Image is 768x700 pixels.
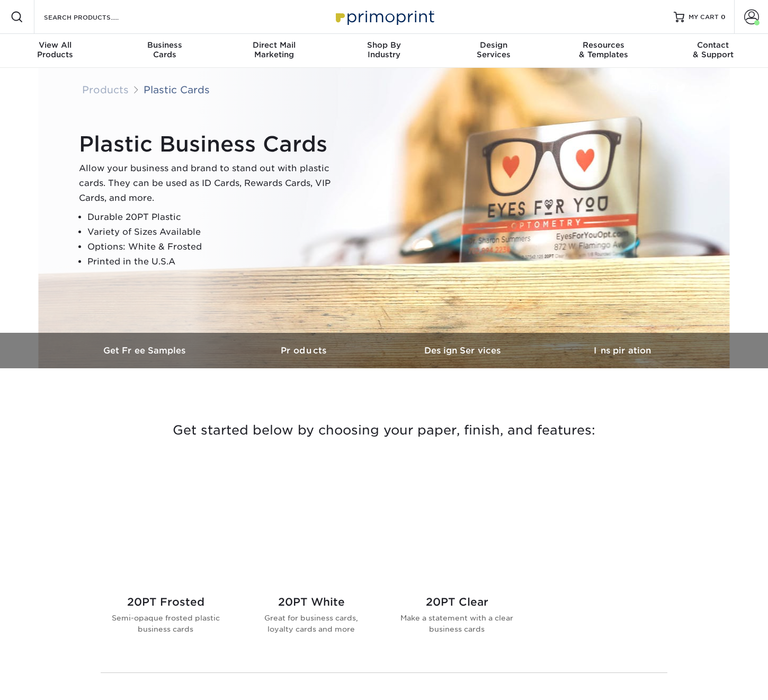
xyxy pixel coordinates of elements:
h3: Design Services [384,345,543,356]
span: Contact [658,40,768,50]
h2: 20PT Frosted [105,596,226,608]
a: Get Free Samples [66,333,225,368]
a: Shop ByIndustry [329,34,439,68]
p: Semi-opaque frosted plastic business cards [105,613,226,634]
div: Cards [110,40,219,59]
div: & Templates [549,40,658,59]
span: Resources [549,40,658,50]
div: Services [439,40,549,59]
a: BusinessCards [110,34,219,68]
a: Products [225,333,384,368]
li: Options: White & Frosted [87,240,344,254]
span: MY CART [689,13,719,22]
h3: Products [225,345,384,356]
span: Direct Mail [219,40,329,50]
p: Make a statement with a clear business cards [397,613,517,634]
h1: Plastic Business Cards [79,131,344,157]
a: Contact& Support [658,34,768,68]
img: 20PT White Plastic Cards [251,467,371,587]
a: DesignServices [439,34,549,68]
h3: Inspiration [543,345,702,356]
input: SEARCH PRODUCTS..... [43,11,146,23]
a: Resources& Templates [549,34,658,68]
a: Products [82,84,129,95]
span: Shop By [329,40,439,50]
li: Printed in the U.S.A [87,254,344,269]
p: Great for business cards, loyalty cards and more [251,613,371,634]
img: 20PT Clear Plastic Cards [397,467,517,587]
span: 0 [721,13,726,21]
img: 20PT Frosted Plastic Cards [105,467,226,587]
div: & Support [658,40,768,59]
span: Business [110,40,219,50]
h3: Get started below by choosing your paper, finish, and features: [74,406,694,454]
p: Allow your business and brand to stand out with plastic cards. They can be used as ID Cards, Rewa... [79,161,344,206]
a: Design Services [384,333,543,368]
li: Variety of Sizes Available [87,225,344,240]
h2: 20PT White [251,596,371,608]
h2: 20PT Clear [397,596,517,608]
a: Inspiration [543,333,702,368]
li: Durable 20PT Plastic [87,210,344,225]
div: Marketing [219,40,329,59]
a: Direct MailMarketing [219,34,329,68]
a: 20PT White Plastic Cards 20PT White Great for business cards, loyalty cards and more [251,467,371,651]
div: Industry [329,40,439,59]
h3: Get Free Samples [66,345,225,356]
span: Design [439,40,549,50]
a: Plastic Cards [144,84,210,95]
a: 20PT Clear Plastic Cards 20PT Clear Make a statement with a clear business cards [397,467,517,651]
img: Primoprint [331,5,437,28]
a: 20PT Frosted Plastic Cards 20PT Frosted Semi-opaque frosted plastic business cards [105,467,226,651]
